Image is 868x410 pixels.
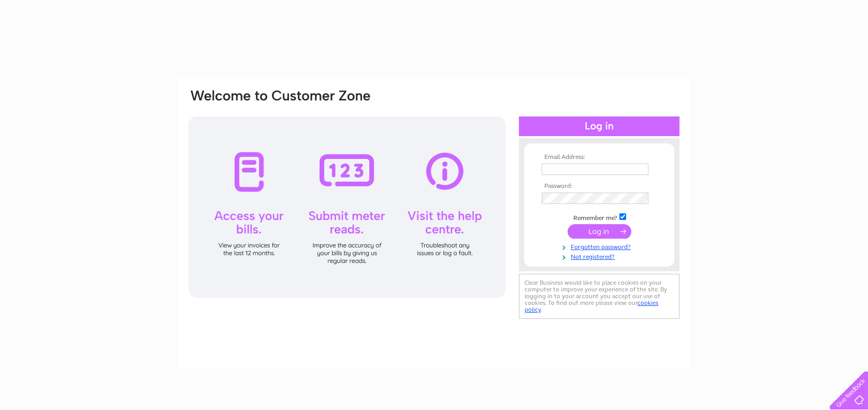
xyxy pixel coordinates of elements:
a: cookies policy [525,299,658,313]
th: Email Address: [539,154,659,161]
a: Not registered? [542,251,659,261]
input: Submit [568,224,631,239]
a: Forgotten password? [542,241,659,251]
th: Password: [539,183,659,190]
td: Remember me? [539,212,659,222]
div: Clear Business would like to place cookies on your computer to improve your experience of the sit... [519,274,679,319]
